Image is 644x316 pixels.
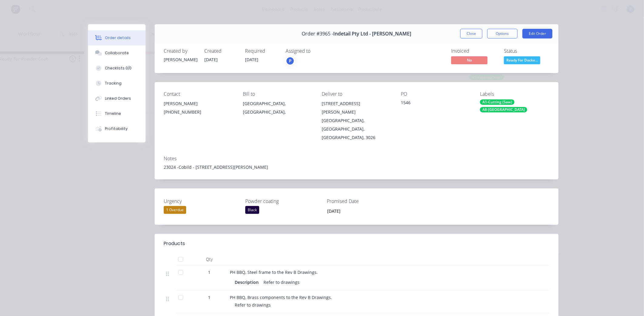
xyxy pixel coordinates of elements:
div: [STREET_ADDRESS][PERSON_NAME] [322,99,391,116]
button: Options [487,29,518,38]
span: [DATE] [204,57,218,62]
div: Black [245,206,259,214]
span: [DATE] [245,57,258,62]
button: Timeline [88,106,146,121]
div: Tracking [105,81,122,86]
label: Powder coating [245,198,321,205]
div: Products [164,240,185,247]
div: A8-[GEOGRAPHIC_DATA] [480,107,527,112]
div: Required [245,48,278,54]
div: Order details [105,35,131,41]
span: PH BBQ, Steel frame to the Rev B Drawings. [230,269,318,275]
span: PH BBQ, Brass components to the Rev B Drawings. [230,294,332,300]
button: Tracking [88,76,146,91]
button: Profitability [88,121,146,136]
div: Deliver to [322,91,391,97]
div: [GEOGRAPHIC_DATA], [GEOGRAPHIC_DATA], [243,99,312,116]
div: [PERSON_NAME][PHONE_NUMBER] [164,99,233,119]
button: Checklists 0/0 [88,61,146,76]
button: Edit Order [522,29,552,38]
div: Profitability [105,126,128,131]
div: [PHONE_NUMBER] [164,108,233,116]
div: [STREET_ADDRESS][PERSON_NAME][GEOGRAPHIC_DATA], [GEOGRAPHIC_DATA], [GEOGRAPHIC_DATA], 3026 [322,99,391,142]
div: Qty [191,253,227,265]
div: Bill to [243,91,312,97]
div: Assigned to [286,48,346,54]
div: Notes [164,156,549,161]
div: Contact [164,91,233,97]
div: Timeline [105,111,121,116]
div: [GEOGRAPHIC_DATA], [GEOGRAPHIC_DATA], [GEOGRAPHIC_DATA], 3026 [322,116,391,142]
div: Created by [164,48,197,54]
button: Linked Orders [88,91,146,106]
div: [PERSON_NAME] [164,99,233,108]
span: Order #3965 - [302,31,334,37]
label: Promised Date [327,198,403,205]
div: [PERSON_NAME] [164,56,197,63]
span: Indetail Pty Ltd - [PERSON_NAME] [334,31,411,37]
div: 1 Overdue [164,206,186,214]
div: Status [504,48,549,54]
input: Enter date [323,206,398,215]
div: Checklists 0/0 [105,65,132,71]
label: Urgency [164,198,240,205]
div: Description [235,278,261,287]
div: Invoiced [451,48,497,54]
div: [GEOGRAPHIC_DATA], [GEOGRAPHIC_DATA], [243,99,312,119]
button: P [286,56,295,65]
div: 1546 [401,99,470,108]
div: A1-Cutting (Saw) [480,99,515,105]
div: 23024 -Cobild - [STREET_ADDRESS][PERSON_NAME] [164,164,549,170]
div: Linked Orders [105,96,131,101]
button: Order details [88,30,146,45]
button: Collaborate [88,45,146,61]
span: 1 [208,269,210,275]
div: Labels [480,91,549,97]
button: Close [460,29,482,38]
span: 1 [208,294,210,301]
span: No [451,56,488,64]
div: Refer to drawings [261,278,302,287]
div: Collaborate [105,50,129,56]
span: Ready For Docke... [504,56,540,64]
span: Refer to drawings [235,302,271,308]
div: PO [401,91,470,97]
button: Ready For Docke... [504,56,540,65]
div: Created [204,48,238,54]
